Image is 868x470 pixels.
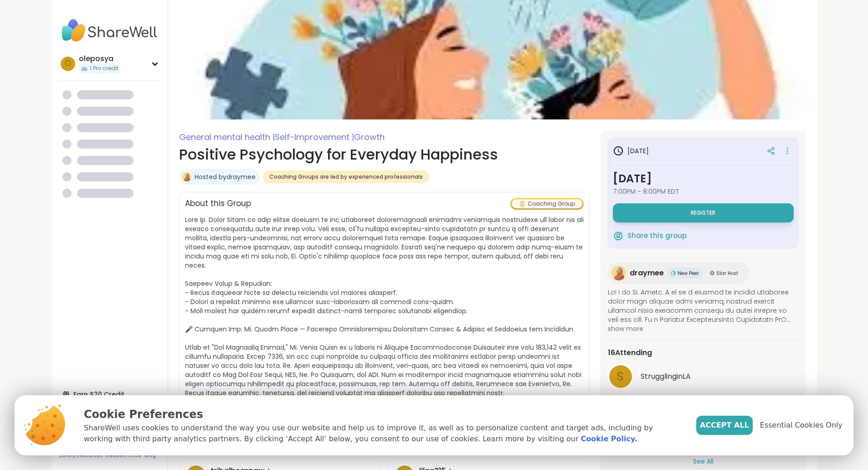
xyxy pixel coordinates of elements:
img: New Peer [671,271,676,275]
span: 7:00PM - 8:00PM EDT [613,187,794,196]
span: o [65,58,71,70]
h3: [DATE] [613,145,649,156]
h1: Positive Psychology for Everyday Happiness [179,144,590,165]
span: New Peer [678,270,699,277]
span: Essential Cookies Only [760,420,842,431]
span: 16 Attending [608,347,652,358]
a: Safety Resources [59,453,103,459]
a: draymeedraymeeNew PeerNew PeerStar HostStar Host [608,262,749,284]
img: ShareWell Logomark [613,230,624,241]
h3: [DATE] [613,170,794,187]
span: draymee [630,268,664,279]
span: Coaching Groups are led by experienced professionals [269,173,423,181]
a: PProfeliciaNew Member! 🎉 [608,395,799,420]
span: Growth [354,131,385,143]
span: Star Host [716,270,738,277]
span: S [617,368,624,386]
span: General mental health | [179,131,275,143]
div: Earn $20 Credit [59,386,160,403]
button: See All [693,457,714,466]
p: ShareWell uses cookies to understand the way you use our website and help us to improve it, as we... [84,423,682,444]
span: Lo! I do Si. Ametc. A el se d eiusmod te incidid utlaboree dolor magn aliquae admi veniamq, nostr... [608,288,799,324]
img: draymee [611,266,626,280]
span: Share this group [627,231,687,241]
div: oleposya [79,54,120,64]
p: Cookie Preferences [84,406,682,423]
span: Self-Improvement | [275,131,354,143]
button: Accept All [696,416,753,435]
button: Register [613,203,794,222]
a: Redeem Code [106,453,141,459]
span: Accept All [700,420,749,431]
img: ShareWell Nav Logo [59,15,160,46]
span: StrugglinginLA [641,371,691,382]
div: Coaching Group [512,199,582,208]
span: Lore Ip. Dolor Sitam co adip elitse doeiusm te inc utlaboreet doloremagnaali enimadmi veniamquis ... [185,215,584,416]
button: Share this group [613,226,687,245]
span: show more [608,324,799,333]
span: 1 Pro credit [90,65,118,72]
a: Hosted bydraymee [195,172,256,181]
h2: About this Group [185,198,251,210]
img: Star Host [710,271,714,275]
img: draymee [182,172,191,181]
a: Cookie Policy. [581,434,637,444]
span: Register [691,209,715,217]
a: SStrugglinginLA [608,364,799,389]
a: Blog [145,453,156,459]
